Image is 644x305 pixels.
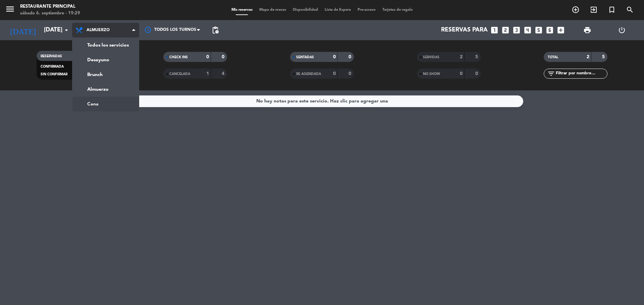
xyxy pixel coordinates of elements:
span: TOTAL [548,56,558,59]
a: Todos los servicios [72,38,139,53]
strong: 0 [348,71,353,76]
i: menu [5,4,15,14]
span: RESERVADAS [41,55,62,58]
div: No hay notas para este servicio. Haz clic para agregar una [256,97,388,105]
i: add_circle_outline [572,6,580,14]
i: search [626,6,634,14]
span: Reservas para [441,27,488,33]
strong: 0 [348,55,353,59]
span: SENTADAS [296,56,314,59]
a: Cena [72,97,139,111]
i: looks_3 [512,26,521,34]
a: Desayuno [72,53,139,67]
strong: 0 [222,55,226,59]
span: NO SHOW [423,72,440,76]
i: looks_5 [534,26,543,34]
i: arrow_drop_down [62,26,70,34]
i: looks_two [501,26,510,34]
span: Almuerzo [87,28,110,32]
strong: 2 [587,55,589,59]
strong: 0 [475,71,479,76]
i: [DATE] [5,23,41,37]
span: RE AGENDADA [296,72,321,76]
i: looks_6 [545,26,554,34]
i: looks_one [490,26,499,34]
span: SERVIDAS [423,56,439,59]
span: pending_actions [211,26,219,34]
div: sábado 6. septiembre - 19:29 [20,10,80,17]
strong: 4 [222,71,226,76]
div: LOG OUT [604,20,639,40]
div: Restaurante Principal [20,3,80,10]
i: add_box [556,26,565,34]
input: Filtrar por nombre... [555,70,607,77]
strong: 0 [206,55,209,59]
i: turned_in_not [608,6,616,14]
i: looks_4 [523,26,532,34]
span: CHECK INS [169,56,188,59]
a: Brunch [72,67,139,82]
strong: 5 [475,55,479,59]
span: SIN CONFIRMAR [41,73,67,76]
a: Almuerzo [72,82,139,97]
button: menu [5,4,15,16]
strong: 1 [206,71,209,76]
i: exit_to_app [590,6,598,14]
span: Tarjetas de regalo [379,8,416,12]
strong: 2 [460,55,463,59]
span: CANCELADA [169,72,190,76]
span: print [583,26,591,34]
span: Mis reservas [228,8,256,12]
strong: 0 [333,71,336,76]
strong: 0 [333,55,336,59]
strong: 5 [602,55,606,59]
span: Mapa de mesas [256,8,289,12]
span: CONFIRMADA [41,65,64,68]
i: filter_list [547,70,555,78]
span: Lista de Espera [321,8,354,12]
strong: 0 [460,71,463,76]
span: Disponibilidad [289,8,321,12]
i: power_settings_new [618,26,626,34]
span: Pre-acceso [354,8,379,12]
